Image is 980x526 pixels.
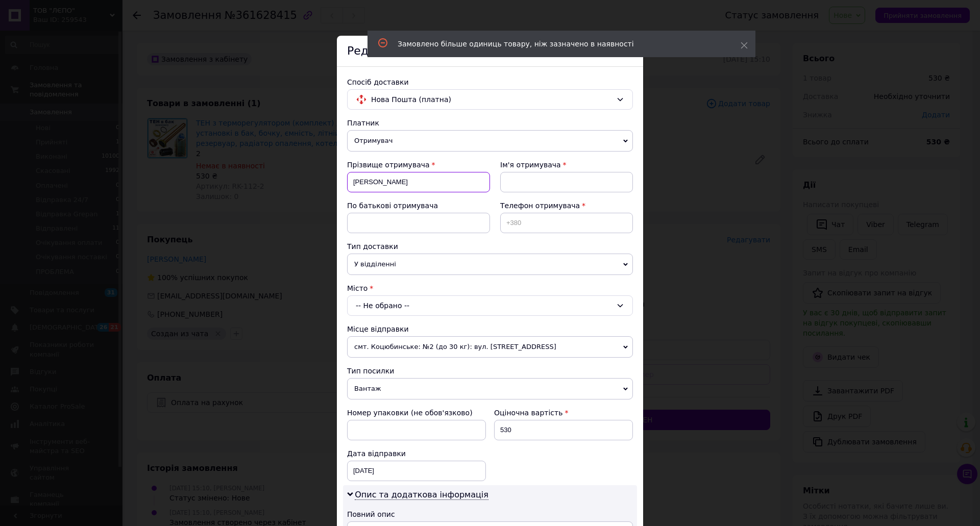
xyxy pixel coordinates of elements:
[371,94,612,105] span: Нова Пошта (платна)
[347,408,486,418] div: Номер упаковки (не обов'язково)
[355,490,488,500] span: Опис та додаткова інформація
[347,242,398,251] span: Тип доставки
[347,161,430,169] span: Прізвище отримувача
[347,295,633,316] div: -- Не обрано --
[347,509,633,519] div: Повний опис
[500,213,633,233] input: +380
[500,161,561,169] span: Ім'я отримувача
[347,119,379,127] span: Платник
[398,39,715,49] div: Замовлено більше одиниць товару, ніж зазначено в наявності
[347,202,438,210] span: По батькові отримувача
[347,378,633,399] span: Вантаж
[347,283,633,293] div: Місто
[347,336,633,358] span: смт. Коцюбинське: №2 (до 30 кг): вул. [STREET_ADDRESS]
[347,77,633,87] div: Спосіб доставки
[500,202,580,210] span: Телефон отримувача
[347,254,633,275] span: У відділенні
[347,325,409,333] span: Місце відправки
[494,408,633,418] div: Оціночна вартість
[337,36,643,67] div: Редагування доставки
[347,448,486,459] div: Дата відправки
[347,130,633,152] span: Отримувач
[347,367,394,375] span: Тип посилки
